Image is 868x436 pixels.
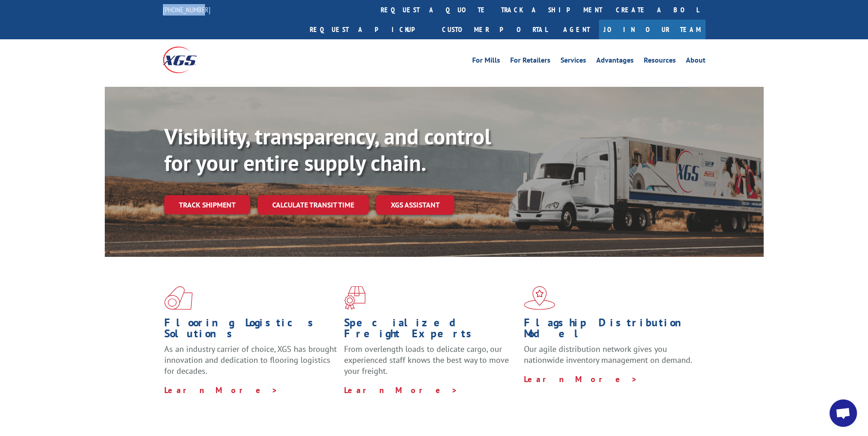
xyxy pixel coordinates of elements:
[164,195,250,214] a: Track shipment
[303,20,435,39] a: Request a pickup
[344,286,366,310] img: xgs-icon-focused-on-flooring-red
[524,317,697,344] h1: Flagship Distribution Model
[524,344,692,365] span: Our agile distribution network gives you nationwide inventory management on demand.
[830,399,857,427] div: Open chat
[344,344,517,384] p: From overlength loads to delicate cargo, our experienced staff knows the best way to move your fr...
[376,195,454,215] a: XGS ASSISTANT
[554,20,599,39] a: Agent
[644,57,676,67] a: Resources
[164,122,491,177] b: Visibility, transparency, and control for your entire supply chain.
[344,385,458,395] a: Learn More >
[524,374,638,384] a: Learn More >
[435,20,554,39] a: Customer Portal
[164,317,337,344] h1: Flooring Logistics Solutions
[258,195,369,215] a: Calculate transit time
[524,286,555,310] img: xgs-icon-flagship-distribution-model-red
[163,5,210,14] a: [PHONE_NUMBER]
[686,57,706,67] a: About
[561,57,586,67] a: Services
[344,317,517,344] h1: Specialized Freight Experts
[164,344,337,376] span: As an industry carrier of choice, XGS has brought innovation and dedication to flooring logistics...
[164,286,193,310] img: xgs-icon-total-supply-chain-intelligence-red
[596,57,634,67] a: Advantages
[599,20,706,39] a: Join Our Team
[472,57,500,67] a: For Mills
[164,385,278,395] a: Learn More >
[510,57,550,67] a: For Retailers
